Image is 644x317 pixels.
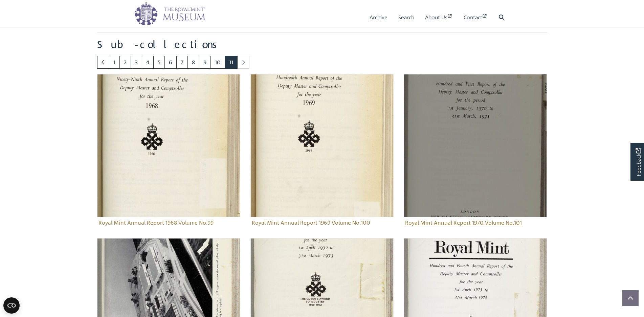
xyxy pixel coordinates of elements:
[199,56,211,69] a: Goto page 9
[109,56,120,69] a: Goto page 1
[634,148,642,176] span: Feedback
[630,143,644,181] a: Would you like to provide feedback?
[131,56,142,69] a: Goto page 3
[97,74,240,228] a: Royal Mint Annual Report 1968 Volume No.99 Royal Mint Annual Report 1968 Volume No.99
[119,56,131,69] a: Goto page 2
[97,56,547,69] nav: pagination
[97,56,109,69] a: Previous page
[3,297,20,314] button: Open CMP widget
[153,56,165,69] a: Goto page 5
[225,56,238,69] span: Goto page 11
[404,74,547,217] img: Royal Mint Annual Report 1970 Volume No.101
[142,56,154,69] a: Goto page 4
[622,290,639,306] button: Scroll to top
[176,56,188,69] a: Goto page 7
[370,8,387,27] a: Archive
[97,38,547,50] h2: Sub-collections
[97,74,240,217] img: Royal Mint Annual Report 1968 Volume No.99
[399,74,552,238] div: Sub-collection
[245,74,399,238] div: Sub-collection
[164,56,177,69] a: Goto page 6
[134,2,205,25] img: logo_wide.png
[210,56,225,69] a: Goto page 10
[404,74,547,228] a: Royal Mint Annual Report 1970 Volume No.101 Royal Mint Annual Report 1970 Volume No.101
[250,74,394,217] img: Royal Mint Annual Report 1969 Volume No.100
[398,8,414,27] a: Search
[425,8,453,27] a: About Us
[187,56,199,69] a: Goto page 8
[464,8,488,27] a: Contact
[92,74,245,238] div: Sub-collection
[250,74,394,228] a: Royal Mint Annual Report 1969 Volume No.100 Royal Mint Annual Report 1969 Volume No.100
